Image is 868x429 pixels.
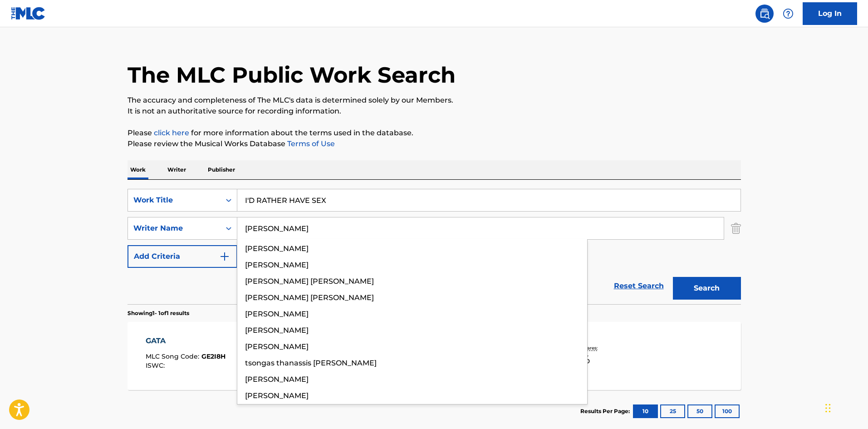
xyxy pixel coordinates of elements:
div: Help [779,5,797,23]
span: [PERSON_NAME] [245,326,309,335]
p: Showing 1 - 1 of 1 results [128,309,189,317]
div: GATA [146,335,226,346]
button: 25 [660,404,685,418]
span: [PERSON_NAME] [245,342,309,351]
span: GE2I8H [201,352,226,360]
span: [PERSON_NAME] [245,391,309,400]
span: [PERSON_NAME] [245,244,309,253]
span: [PERSON_NAME] [PERSON_NAME] [245,293,374,302]
h1: The MLC Public Work Search [128,61,456,89]
span: tsongas thanassis [PERSON_NAME] [245,359,377,367]
a: Terms of Use [285,139,335,148]
p: Results Per Page: [580,407,632,415]
span: [PERSON_NAME] [245,261,309,269]
div: Work Title [133,195,215,206]
p: Please for more information about the terms used in the database. [128,128,741,138]
img: Delete Criterion [731,217,741,240]
p: Writer [165,160,189,179]
img: search [759,8,770,19]
a: Reset Search [609,276,668,296]
img: 9d2ae6d4665cec9f34b9.svg [219,251,230,262]
a: click here [154,128,189,137]
span: MLC Song Code : [146,352,201,360]
img: help [783,8,794,19]
p: Work [128,160,148,179]
a: Public Search [755,5,774,23]
a: Log In [803,2,857,25]
button: 100 [715,404,740,418]
span: [PERSON_NAME] [245,310,309,318]
div: Drag [825,394,831,422]
div: Writer Name [133,223,215,234]
button: 50 [687,404,712,418]
span: ISWC : [146,361,167,370]
p: It is not an authoritative source for recording information. [128,106,741,117]
form: Search Form [128,189,741,304]
button: Search [673,277,741,300]
button: Add Criteria [128,245,237,268]
p: Publisher [205,160,238,179]
img: MLC Logo [11,7,46,20]
span: [PERSON_NAME] [245,375,309,384]
button: 10 [633,404,658,418]
a: GATAMLC Song Code:GE2I8HISWC:Writers (10)[PERSON_NAME], [PERSON_NAME] [PERSON_NAME], [PERSON_NAME... [128,322,741,390]
p: Please review the Musical Works Database [128,138,741,149]
p: The accuracy and completeness of The MLC's data is determined solely by our Members. [128,95,741,106]
iframe: Chat Widget [823,385,868,429]
span: [PERSON_NAME] [PERSON_NAME] [245,277,374,286]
